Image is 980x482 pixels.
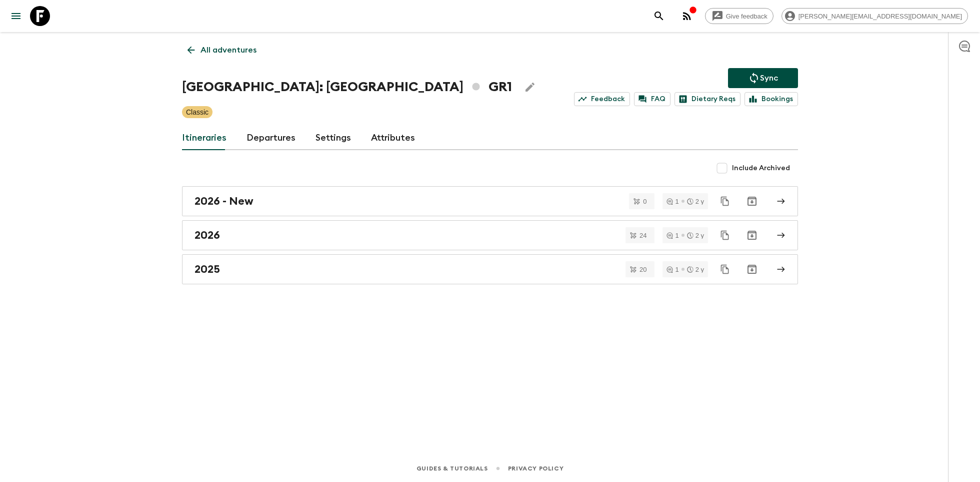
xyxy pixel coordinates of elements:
a: Guides & Tutorials [416,463,488,474]
a: Privacy Policy [508,463,563,474]
h2: 2025 [194,263,220,276]
h2: 2026 [194,229,220,242]
div: 1 [666,266,678,273]
button: Archive [742,191,762,211]
div: 1 [666,232,678,239]
a: Settings [315,126,351,150]
a: Feedback [574,92,630,106]
div: [PERSON_NAME][EMAIL_ADDRESS][DOMAIN_NAME] [781,8,968,24]
span: 20 [633,266,652,273]
button: menu [6,6,26,26]
a: Dietary Reqs [674,92,740,106]
div: 2 y [687,266,704,273]
div: 2 y [687,198,704,205]
button: Duplicate [716,192,734,210]
button: search adventures [649,6,669,26]
a: 2026 [182,220,798,250]
button: Archive [742,259,762,279]
p: Sync [760,72,778,84]
span: 0 [637,198,652,205]
span: 24 [633,232,652,239]
button: Duplicate [716,260,734,278]
div: 1 [666,198,678,205]
a: Give feedback [705,8,773,24]
a: Bookings [744,92,798,106]
a: FAQ [634,92,670,106]
a: 2026 - New [182,186,798,216]
div: 2 y [687,232,704,239]
a: Attributes [371,126,415,150]
h2: 2026 - New [194,195,253,208]
h1: [GEOGRAPHIC_DATA]: [GEOGRAPHIC_DATA] GR1 [182,77,512,97]
p: All adventures [200,44,256,56]
a: 2025 [182,254,798,284]
button: Archive [742,225,762,245]
span: [PERSON_NAME][EMAIL_ADDRESS][DOMAIN_NAME] [793,13,967,20]
a: Departures [246,126,295,150]
span: Include Archived [732,163,790,173]
button: Duplicate [716,226,734,244]
a: Itineraries [182,126,226,150]
span: Give feedback [720,13,773,20]
button: Sync adventure departures to the booking engine [728,68,798,88]
p: Classic [186,107,208,117]
button: Edit Adventure Title [520,77,540,97]
a: All adventures [182,40,262,60]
